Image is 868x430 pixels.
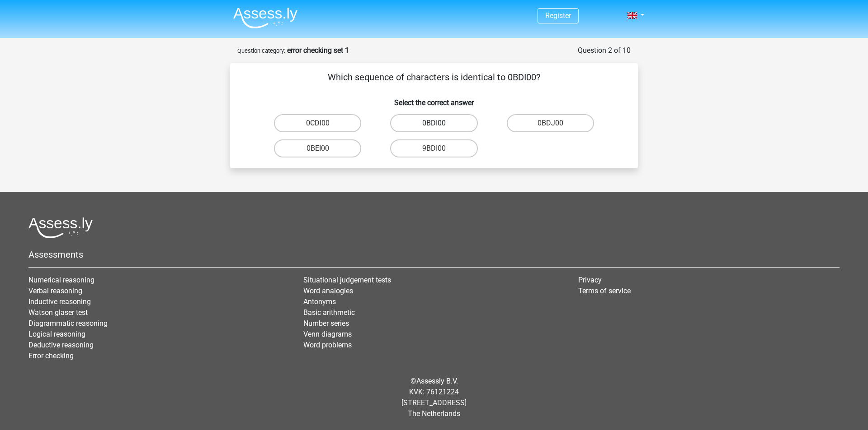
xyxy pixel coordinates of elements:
[22,369,846,426] div: © KVK: 76121224 [STREET_ADDRESS] The Netherlands
[28,308,88,317] a: Watson glaser test
[245,91,623,107] h6: Select the correct answer
[28,330,85,338] a: Logical reasoning
[303,319,349,328] a: Number series
[507,114,594,132] label: 0BDJ00
[245,70,623,84] p: Which sequence of characters is identical to 0BDI00?
[578,287,631,295] a: Terms of service
[28,319,108,328] a: Diagrammatic reasoning
[237,47,285,54] small: Question category:
[303,276,391,284] a: Situational judgement tests
[287,46,349,55] strong: error checking set 1
[28,249,840,260] h5: Assessments
[28,276,94,284] a: Numerical reasoning
[303,308,355,317] a: Basic arithmetic
[28,341,94,349] a: Deductive reasoning
[274,139,361,157] label: 0BEI00
[303,341,352,349] a: Word problems
[303,287,353,295] a: Word analogies
[390,114,477,132] label: 0BDI00
[28,297,91,306] a: Inductive reasoning
[390,139,477,157] label: 9BDI00
[28,287,82,295] a: Verbal reasoning
[303,297,336,306] a: Antonyms
[578,45,631,56] div: Question 2 of 10
[303,330,352,338] a: Venn diagrams
[28,217,93,238] img: Assessly logo
[274,114,361,132] label: 0CDI00
[233,7,297,28] img: Assessly
[416,377,458,385] a: Assessly B.V.
[545,11,571,20] a: Register
[28,351,74,360] a: Error checking
[578,276,602,284] a: Privacy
